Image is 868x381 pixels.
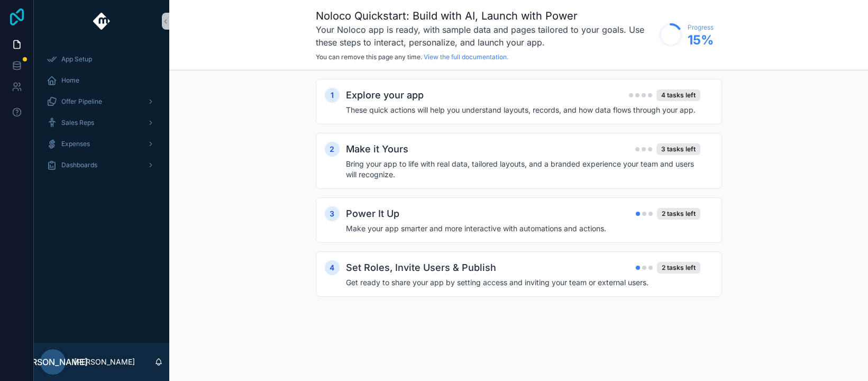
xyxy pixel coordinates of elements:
[40,113,163,132] a: Sales Reps
[93,13,111,30] img: App logo
[688,23,714,32] span: Progress
[688,32,714,49] span: 15 %
[40,134,163,153] a: Expenses
[40,50,163,69] a: App Setup
[40,92,163,111] a: Offer Pipeline
[61,119,94,127] span: Sales Reps
[424,53,508,61] a: View the full documentation.
[316,23,654,49] h3: Your Noloco app is ready, with sample data and pages tailored to your goals. Use these steps to i...
[74,357,135,367] p: [PERSON_NAME]
[61,55,92,63] span: App Setup
[34,42,169,188] div: scrollable content
[316,8,654,23] h1: Noloco Quickstart: Build with AI, Launch with Power
[40,156,163,175] a: Dashboards
[40,71,163,90] a: Home
[61,140,90,148] span: Expenses
[61,97,102,106] span: Offer Pipeline
[316,53,422,61] span: You can remove this page any time.
[61,161,97,169] span: Dashboards
[61,76,79,85] span: Home
[18,356,88,368] span: [PERSON_NAME]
